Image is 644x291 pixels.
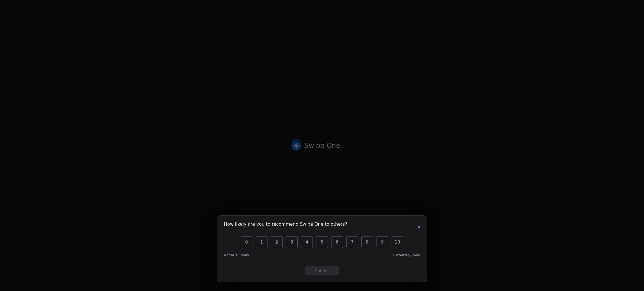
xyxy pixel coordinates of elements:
button: 3 [286,236,298,248]
span: Extremely likely [393,253,420,257]
button: 4 [301,236,313,248]
button: 6 [331,236,343,248]
button: 9 [377,236,388,248]
button: Submit [305,266,339,275]
span: Not at all likely [224,253,249,257]
button: 1 [256,236,267,248]
button: 10 [392,236,403,248]
button: 0 [241,236,252,248]
button: 7 [346,236,358,248]
button: 8 [361,236,373,248]
button: 2 [271,236,283,248]
h1: How likely are you to recommend Swipe One to others? [224,222,347,228]
button: 5 [316,236,328,248]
